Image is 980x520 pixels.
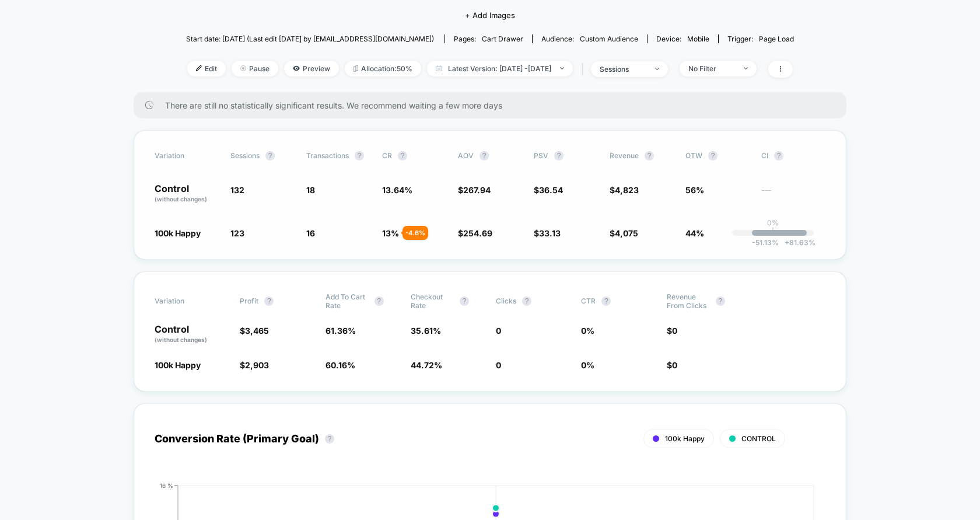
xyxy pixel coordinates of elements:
[645,151,654,160] button: ?
[744,67,748,69] img: end
[230,185,244,195] span: 132
[155,151,219,160] span: Variation
[647,34,718,43] span: Device:
[155,184,219,204] p: Control
[230,151,260,160] span: Sessions
[306,151,349,160] span: Transactions
[541,34,638,43] div: Audience:
[581,360,594,370] span: 0 %
[716,296,725,306] button: ?
[685,151,750,160] span: OTW
[761,151,825,160] span: CI
[155,336,207,343] span: (without changes)
[454,34,523,43] div: Pages:
[580,34,638,43] span: Custom Audience
[687,34,709,43] span: mobile
[240,360,269,370] span: $
[496,326,501,336] span: 0
[245,326,269,336] span: 3,465
[465,11,515,20] span: + Add Images
[436,65,442,71] img: calendar
[355,151,364,160] button: ?
[539,185,563,195] span: 36.54
[245,360,269,370] span: 2,903
[284,61,339,76] span: Preview
[667,360,677,370] span: $
[610,151,639,160] span: Revenue
[155,228,201,238] span: 100k Happy
[411,292,454,310] span: Checkout Rate
[382,228,399,238] span: 13 %
[779,238,815,247] span: 81.63 %
[155,360,201,370] span: 100k Happy
[411,326,441,336] span: 35.61 %
[458,185,491,195] span: $
[458,151,474,160] span: AOV
[667,292,710,310] span: Revenue From Clicks
[463,185,491,195] span: 267.94
[615,228,638,238] span: 4,075
[727,34,794,43] div: Trigger:
[672,326,677,336] span: 0
[665,434,705,443] span: 100k Happy
[353,65,358,72] img: rebalance
[325,360,355,370] span: 60.16 %
[496,360,501,370] span: 0
[752,238,779,247] span: -51.13 %
[165,100,823,110] span: There are still no statistically significant results. We recommend waiting a few more days
[600,65,646,74] div: sessions
[186,34,434,43] span: Start date: [DATE] (Last edit [DATE] by [EMAIL_ADDRESS][DOMAIN_NAME])
[458,228,492,238] span: $
[325,326,356,336] span: 61.36 %
[460,296,469,306] button: ?
[240,296,258,305] span: Profit
[667,326,677,336] span: $
[482,34,523,43] span: cart drawer
[615,185,639,195] span: 4,823
[230,228,244,238] span: 123
[480,151,489,160] button: ?
[187,61,226,76] span: Edit
[196,65,202,71] img: edit
[240,326,269,336] span: $
[767,218,779,227] p: 0%
[772,227,774,236] p: |
[539,228,561,238] span: 33.13
[672,360,677,370] span: 0
[685,185,704,195] span: 56%
[155,324,228,344] p: Control
[382,185,412,195] span: 13.64 %
[325,434,334,444] button: ?
[160,482,173,489] tspan: 16 %
[427,61,573,76] span: Latest Version: [DATE] - [DATE]
[463,228,492,238] span: 254.69
[306,185,315,195] span: 18
[496,296,516,305] span: Clicks
[534,185,563,195] span: $
[655,68,659,70] img: end
[306,228,315,238] span: 16
[610,228,638,238] span: $
[374,296,384,306] button: ?
[759,34,794,43] span: Page Load
[685,228,704,238] span: 44%
[554,151,563,160] button: ?
[398,151,407,160] button: ?
[264,296,274,306] button: ?
[325,292,369,310] span: Add To Cart Rate
[688,64,735,73] div: No Filter
[402,226,428,240] div: - 4.6 %
[265,151,275,160] button: ?
[522,296,531,306] button: ?
[411,360,442,370] span: 44.72 %
[785,238,789,247] span: +
[240,65,246,71] img: end
[382,151,392,160] span: CR
[232,61,278,76] span: Pause
[560,67,564,69] img: end
[610,185,639,195] span: $
[708,151,717,160] button: ?
[601,296,611,306] button: ?
[155,196,207,203] span: (without changes)
[345,61,421,76] span: Allocation: 50%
